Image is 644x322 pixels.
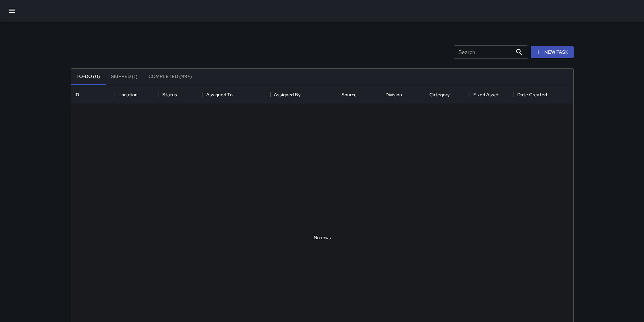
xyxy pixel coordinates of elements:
[74,85,79,104] div: ID
[71,85,115,104] div: ID
[338,85,382,104] div: Source
[514,85,573,104] div: Date Created
[341,85,357,104] div: Source
[385,85,402,104] div: Division
[470,85,514,104] div: Fixed Asset
[115,85,159,104] div: Location
[274,85,301,104] div: Assigned By
[105,69,143,85] button: Skipped (1)
[382,85,426,104] div: Division
[71,69,105,85] button: To-Do (0)
[429,85,450,104] div: Category
[118,85,138,104] div: Location
[426,85,470,104] div: Category
[159,85,203,104] div: Status
[517,85,547,104] div: Date Created
[203,85,270,104] div: Assigned To
[143,69,197,85] button: Completed (99+)
[270,85,338,104] div: Assigned By
[206,85,233,104] div: Assigned To
[162,85,177,104] div: Status
[531,46,574,58] button: New Task
[473,85,499,104] div: Fixed Asset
